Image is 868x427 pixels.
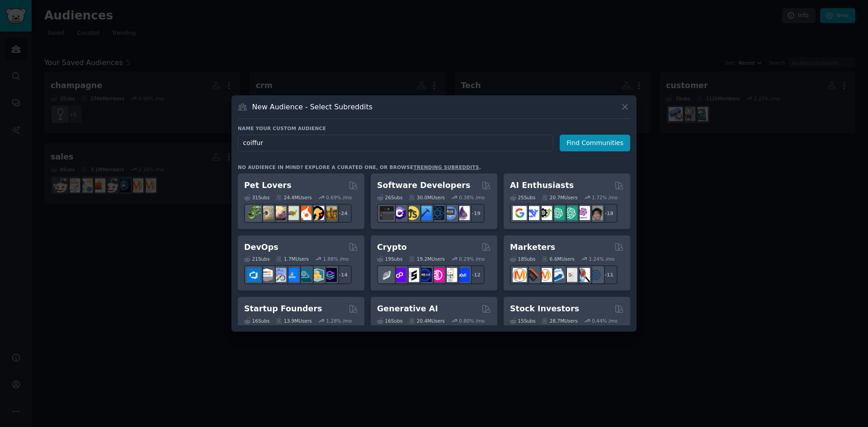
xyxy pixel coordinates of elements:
[560,135,630,151] button: Find Communities
[244,303,322,314] h2: Startup Founders
[443,268,457,282] img: CryptoNews
[513,206,527,220] img: GoogleGeminiAI
[323,268,337,282] img: PlatformEngineers
[589,256,615,262] div: 1.24 % /mo
[456,268,470,282] img: defi_
[259,268,274,282] img: AWS_Certified_Experts
[238,164,481,170] div: No audience in mind? Explore a curated one, or browse .
[513,268,527,282] img: content_marketing
[333,265,352,284] div: + 14
[244,256,269,262] div: 21 Sub s
[285,206,299,220] img: turtle
[538,268,552,282] img: AskMarketing
[276,194,311,201] div: 24.4M Users
[443,206,457,220] img: AskComputerScience
[377,256,402,262] div: 19 Sub s
[297,206,311,220] img: cockatiel
[244,180,292,191] h2: Pet Lovers
[592,194,618,201] div: 1.72 % /mo
[259,206,274,220] img: ballpython
[413,164,479,170] a: trending subreddits
[456,206,470,220] img: elixir
[599,204,618,223] div: + 18
[276,318,311,324] div: 13.9M Users
[272,206,286,220] img: leopardgeckos
[542,194,577,201] div: 20.7M Users
[252,102,373,112] h3: New Audience - Select Subreddits
[589,268,603,282] img: OnlineMarketing
[405,268,419,282] img: ethstaker
[380,268,394,282] img: ethfinance
[418,268,432,282] img: web3
[409,194,444,201] div: 30.0M Users
[377,242,407,253] h2: Crypto
[459,194,485,201] div: 0.38 % /mo
[310,268,324,282] img: aws_cdk
[542,256,575,262] div: 6.6M Users
[599,265,618,284] div: + 11
[392,206,406,220] img: csharp
[510,194,535,201] div: 25 Sub s
[409,318,444,324] div: 20.4M Users
[589,206,603,220] img: ArtificalIntelligence
[510,303,579,314] h2: Stock Investors
[333,204,352,223] div: + 24
[297,268,311,282] img: platformengineering
[247,268,261,282] img: azuredevops
[244,242,278,253] h2: DevOps
[459,256,485,262] div: 0.29 % /mo
[377,180,470,191] h2: Software Developers
[563,206,577,220] img: chatgpt_prompts_
[466,265,485,284] div: + 12
[563,268,577,282] img: googleads
[510,256,535,262] div: 18 Sub s
[377,194,402,201] div: 26 Sub s
[551,268,565,282] img: Emailmarketing
[247,206,261,220] img: herpetology
[542,318,577,324] div: 28.7M Users
[405,206,419,220] img: learnjavascript
[392,268,406,282] img: 0xPolygon
[326,194,352,201] div: 0.69 % /mo
[430,268,444,282] img: defiblockchain
[323,206,337,220] img: dogbreed
[323,256,349,262] div: 1.88 % /mo
[377,303,438,314] h2: Generative AI
[244,194,269,201] div: 31 Sub s
[380,206,394,220] img: software
[238,125,630,131] h3: Name your custom audience
[466,204,485,223] div: + 19
[510,242,555,253] h2: Marketers
[551,206,565,220] img: chatgpt_promptDesign
[285,268,299,282] img: DevOpsLinks
[272,268,286,282] img: Docker_DevOps
[430,206,444,220] img: reactnative
[276,256,309,262] div: 1.7M Users
[576,268,590,282] img: MarketingResearch
[310,206,324,220] img: PetAdvice
[326,318,352,324] div: 1.28 % /mo
[525,268,539,282] img: bigseo
[409,256,444,262] div: 19.2M Users
[418,206,432,220] img: iOSProgramming
[525,206,539,220] img: DeepSeek
[510,318,535,324] div: 15 Sub s
[538,206,552,220] img: AItoolsCatalog
[459,318,485,324] div: 0.80 % /mo
[238,135,553,151] input: Pick a short name, like "Digital Marketers" or "Movie-Goers"
[377,318,402,324] div: 16 Sub s
[244,318,269,324] div: 16 Sub s
[510,180,574,191] h2: AI Enthusiasts
[592,318,618,324] div: 0.44 % /mo
[576,206,590,220] img: OpenAIDev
